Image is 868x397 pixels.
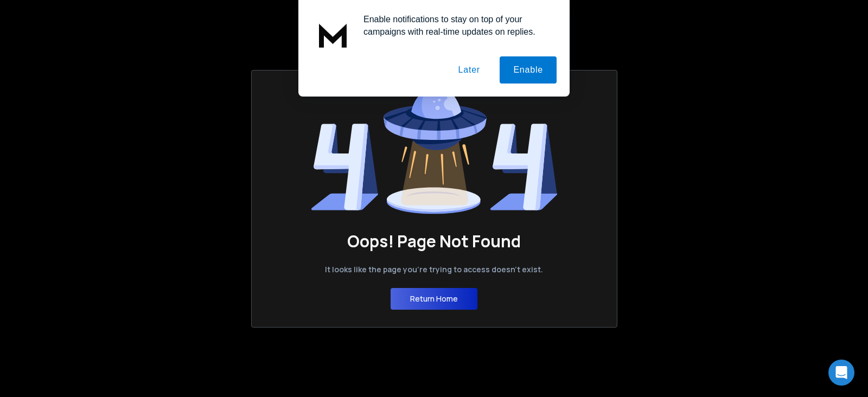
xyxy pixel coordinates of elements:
button: Enable [500,56,557,84]
h1: Oops! Page Not Found [347,232,521,251]
button: Later [444,56,493,84]
div: Enable notifications to stay on top of your campaigns with real-time updates on replies. [355,13,557,38]
button: Return Home [391,288,477,310]
p: It looks like the page you're trying to access doesn't exist. [325,264,543,275]
img: notification icon [311,13,355,56]
div: Open Intercom Messenger [828,360,854,386]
